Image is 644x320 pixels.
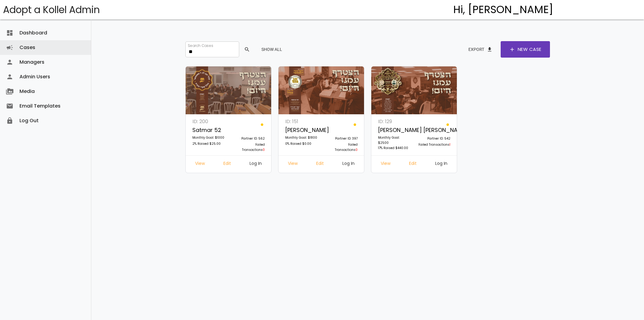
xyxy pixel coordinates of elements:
[282,117,321,155] a: ID: 151 [PERSON_NAME] Monthly Goal: $1800 0% Raised $0.00
[464,44,498,55] button: Exportfile_download
[285,117,318,126] p: ID: 151
[245,159,267,170] a: Log In
[6,113,13,128] i: lock
[239,44,254,55] button: search
[378,135,411,145] p: Monthly Goal: $2500
[374,117,414,155] a: ID: 129 [PERSON_NAME] [PERSON_NAME] Monthly Goal: $2500 17% Raised $440.00
[321,117,361,155] a: Partner ID: 397 Failed Transactions0
[244,44,250,55] span: search
[232,142,265,152] p: Failed Transactions
[509,41,515,58] span: add
[418,142,450,148] p: Failed Transactions
[453,4,553,16] h4: Hi, [PERSON_NAME]
[414,117,454,155] a: Partner ID: 542 Failed Transactions1
[283,159,303,170] a: View
[404,159,422,170] a: Edit
[186,66,271,115] img: 2t6wBO0EyP.3vOAbgmFp6.jpg
[338,159,359,170] a: Log In
[278,66,364,115] img: Us63AqiCjS.BSnk2uHoOa.jpg
[190,159,210,170] a: View
[192,141,225,147] p: 2% Raised $25.00
[192,135,225,141] p: Monthly Goal: $1000
[376,159,395,170] a: View
[371,66,457,115] img: 9QO1C0RAcm.i3hCK9DrbX.jpg
[378,117,411,126] p: ID: 129
[6,55,13,69] i: person
[257,44,287,55] button: Show All
[325,142,358,152] p: Failed Transactions
[6,26,13,40] i: dashboard
[192,126,225,135] p: Satmar 52
[325,136,358,142] p: Partner ID: 397
[311,159,329,170] a: Edit
[189,117,228,155] a: ID: 200 Satmar 52 Monthly Goal: $1000 2% Raised $25.00
[6,40,13,55] i: campaign
[418,136,450,142] p: Partner ID: 542
[6,84,13,99] i: perm_media
[229,117,268,155] a: Partner ID: 562 Failed Transactions0
[6,69,13,84] i: person
[6,99,13,113] i: email
[378,126,411,135] p: [PERSON_NAME] [PERSON_NAME]
[501,41,550,58] a: addNew Case
[285,141,318,147] p: 0% Raised $0.00
[285,126,318,135] p: [PERSON_NAME]
[378,145,411,151] p: 17% Raised $440.00
[232,136,265,142] p: Partner ID: 562
[450,142,450,147] span: 1
[219,159,236,170] a: Edit
[285,135,318,141] p: Monthly Goal: $1800
[487,44,493,55] span: file_download
[430,159,452,170] a: Log In
[263,148,265,152] span: 0
[355,148,358,152] span: 0
[192,117,225,126] p: ID: 200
